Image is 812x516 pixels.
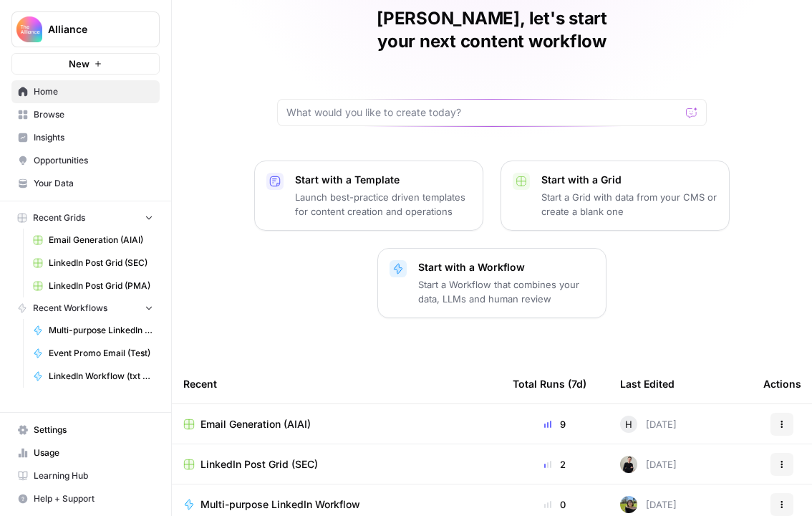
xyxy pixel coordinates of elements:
[620,456,677,473] div: [DATE]
[501,161,730,231] button: Start with a GridStart a Grid with data from your CMS or create a blank one
[26,319,160,342] a: Multi-purpose LinkedIn Workflow
[26,274,160,297] a: LinkedIn Post Grid (PMA)
[295,173,471,187] p: Start with a Template
[34,108,153,121] span: Browse
[513,457,597,472] div: 2
[11,487,160,510] button: Help + Support
[49,279,153,292] span: LinkedIn Post Grid (PMA)
[69,57,90,71] span: New
[620,496,677,513] div: [DATE]
[513,364,586,403] div: Total Runs (7d)
[11,53,160,75] button: New
[200,497,360,512] span: Multi-purpose LinkedIn Workflow
[33,302,107,315] span: Recent Workflows
[26,229,160,252] a: Email Generation (AIAI)
[48,22,135,37] span: Alliance
[34,446,153,459] span: Usage
[49,234,153,247] span: Email Generation (AIAI)
[34,424,153,436] span: Settings
[200,417,311,431] span: Email Generation (AIAI)
[34,154,153,167] span: Opportunities
[286,105,680,120] input: What would you like to create today?
[11,419,160,441] a: Settings
[377,248,606,318] button: Start with a WorkflowStart a Workflow that combines your data, LLMs and human review
[11,441,160,464] a: Usage
[11,464,160,487] a: Learning Hub
[183,457,490,472] a: LinkedIn Post Grid (SEC)
[541,173,717,187] p: Start with a Grid
[200,457,318,472] span: LinkedIn Post Grid (SEC)
[620,416,677,433] div: [DATE]
[49,370,153,383] span: LinkedIn Workflow (txt files)
[254,161,483,231] button: Start with a TemplateLaunch best-practice driven templates for content creation and operations
[763,364,801,403] div: Actions
[620,496,637,513] img: wlj6vlcgatc3c90j12jmpqq88vn8
[49,347,153,360] span: Event Promo Email (Test)
[183,364,490,403] div: Recent
[11,172,160,195] a: Your Data
[34,131,153,144] span: Insights
[11,103,160,126] a: Browse
[183,417,490,431] a: Email Generation (AIAI)
[33,211,85,224] span: Recent Grids
[513,417,597,431] div: 9
[183,497,490,512] a: Multi-purpose LinkedIn Workflow
[418,277,594,306] p: Start a Workflow that combines your data, LLMs and human review
[11,207,160,229] button: Recent Grids
[625,417,632,431] span: H
[11,80,160,103] a: Home
[26,252,160,274] a: LinkedIn Post Grid (SEC)
[418,260,594,274] p: Start with a Workflow
[34,85,153,98] span: Home
[295,190,471,219] p: Launch best-practice driven templates for content creation and operations
[34,469,153,482] span: Learning Hub
[11,149,160,172] a: Opportunities
[620,456,637,473] img: rzyuksnmva7rad5cmpd7k6b2ndco
[277,7,707,53] h1: [PERSON_NAME], let's start your next content workflow
[34,177,153,190] span: Your Data
[49,324,153,337] span: Multi-purpose LinkedIn Workflow
[11,126,160,149] a: Insights
[541,190,717,219] p: Start a Grid with data from your CMS or create a blank one
[34,492,153,505] span: Help + Support
[16,16,42,42] img: Alliance Logo
[513,497,597,512] div: 0
[620,364,675,403] div: Last Edited
[49,257,153,269] span: LinkedIn Post Grid (SEC)
[26,365,160,388] a: LinkedIn Workflow (txt files)
[11,11,160,47] button: Workspace: Alliance
[11,297,160,319] button: Recent Workflows
[26,342,160,365] a: Event Promo Email (Test)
